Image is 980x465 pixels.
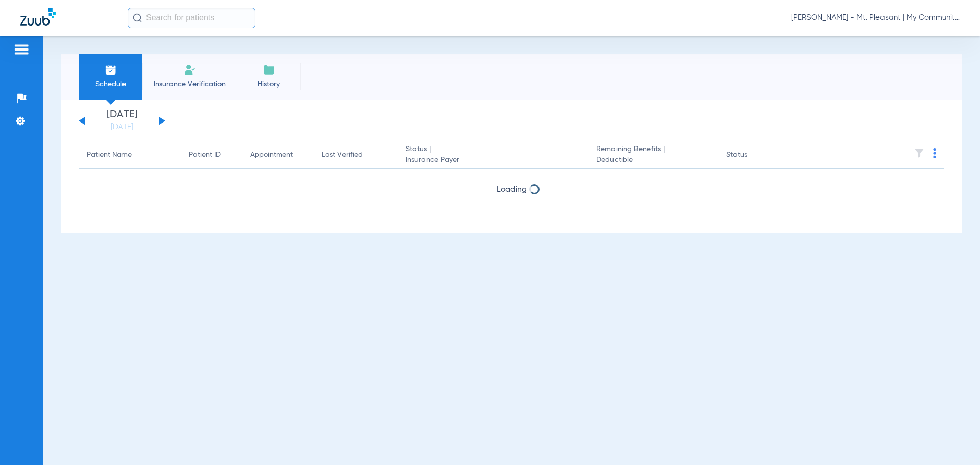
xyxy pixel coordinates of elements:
[933,148,936,158] img: group-dot-blue.svg
[791,13,960,23] span: [PERSON_NAME] - Mt. Pleasant | My Community Dental Centers
[87,150,173,160] div: Patient Name
[189,150,221,160] div: Patient ID
[244,79,293,89] span: History
[20,8,56,26] img: Zuub Logo
[133,13,142,22] img: Search Icon
[263,64,275,76] img: History
[86,79,135,89] span: Schedule
[184,64,196,76] img: Manual Insurance Verification
[718,141,787,169] th: Status
[13,43,30,56] img: hamburger-icon
[398,141,588,169] th: Status |
[250,150,305,160] div: Appointment
[322,150,389,160] div: Last Verified
[105,64,117,76] img: Schedule
[322,150,363,160] div: Last Verified
[250,150,293,160] div: Appointment
[91,110,153,132] li: [DATE]
[406,155,580,165] span: Insurance Payer
[91,122,153,132] a: [DATE]
[596,155,709,165] span: Deductible
[150,79,229,89] span: Insurance Verification
[128,8,255,28] input: Search for patients
[497,186,527,194] span: Loading
[87,150,132,160] div: Patient Name
[914,148,924,158] img: filter.svg
[588,141,718,169] th: Remaining Benefits |
[189,150,234,160] div: Patient ID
